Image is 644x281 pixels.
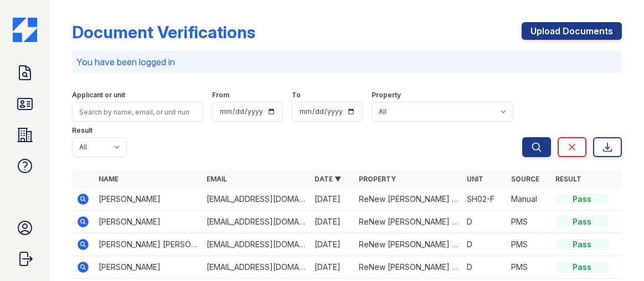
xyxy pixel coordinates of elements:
[555,262,609,273] div: Pass
[467,175,483,183] a: Unit
[310,256,354,279] td: [DATE]
[202,256,310,279] td: [EMAIL_ADDRESS][DOMAIN_NAME]
[202,188,310,211] td: [EMAIL_ADDRESS][DOMAIN_NAME]
[94,188,202,211] td: [PERSON_NAME]
[207,175,227,183] a: Email
[555,239,609,250] div: Pass
[212,91,229,100] label: From
[462,256,507,279] td: D
[202,211,310,233] td: [EMAIL_ADDRESS][DOMAIN_NAME]
[310,211,354,233] td: [DATE]
[462,211,507,233] td: D
[507,233,551,256] td: PMS
[507,188,551,211] td: Manual
[94,233,202,256] td: [PERSON_NAME] [PERSON_NAME]
[555,175,581,183] a: Result
[354,233,462,256] td: ReNew [PERSON_NAME] [PERSON_NAME]
[94,256,202,279] td: [PERSON_NAME]
[310,188,354,211] td: [DATE]
[94,211,202,233] td: [PERSON_NAME]
[72,126,92,135] label: Result
[315,175,341,183] a: Date ▼
[76,55,617,69] p: You have been logged in
[555,194,609,205] div: Pass
[72,91,125,100] label: Applicant or unit
[72,22,255,42] div: Document Verifications
[292,91,301,100] label: To
[462,233,507,256] td: D
[354,188,462,211] td: ReNew [PERSON_NAME] [PERSON_NAME]
[202,233,310,256] td: [EMAIL_ADDRESS][DOMAIN_NAME]
[72,102,203,122] input: Search by name, email, or unit number
[522,22,622,40] a: Upload Documents
[555,216,609,227] div: Pass
[507,211,551,233] td: PMS
[354,256,462,279] td: ReNew [PERSON_NAME] [PERSON_NAME]
[511,175,539,183] a: Source
[354,211,462,233] td: ReNew [PERSON_NAME] [PERSON_NAME]
[99,175,119,183] a: Name
[359,175,396,183] a: Property
[13,18,37,42] img: CE_Icon_Blue-c292c112584629df590d857e76928e9f676e5b41ef8f769ba2f05ee15b207248.png
[372,91,401,100] label: Property
[507,256,551,279] td: PMS
[310,233,354,256] td: [DATE]
[462,188,507,211] td: SH02-F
